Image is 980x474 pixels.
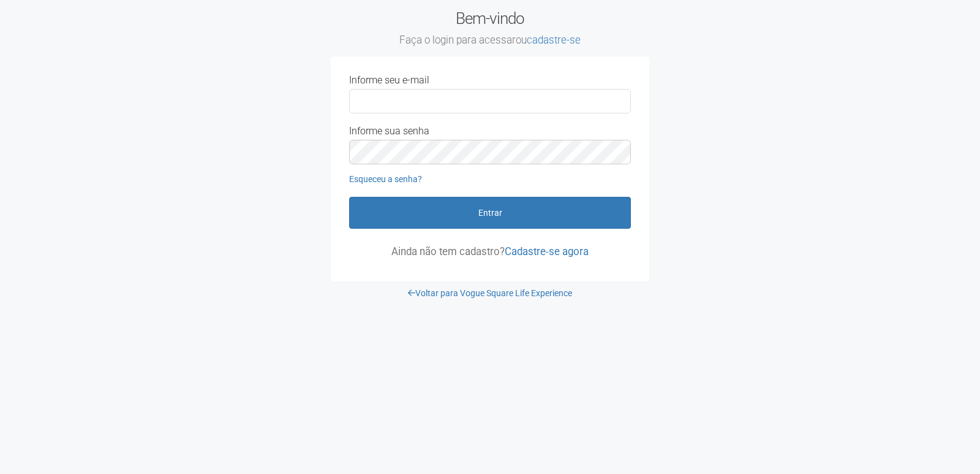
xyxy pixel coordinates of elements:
a: Esqueceu a senha? [349,174,422,184]
label: Informe sua senha [349,126,429,137]
small: Faça o login para acessar [331,34,649,47]
h2: Bem-vindo [331,9,649,47]
a: Cadastre-se agora [505,245,589,258]
a: cadastre-se [527,34,581,46]
p: Ainda não tem cadastro? [349,246,631,257]
span: ou [516,34,581,46]
button: Entrar [349,197,631,229]
label: Informe seu e-mail [349,75,429,86]
a: Voltar para Vogue Square Life Experience [408,288,572,298]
